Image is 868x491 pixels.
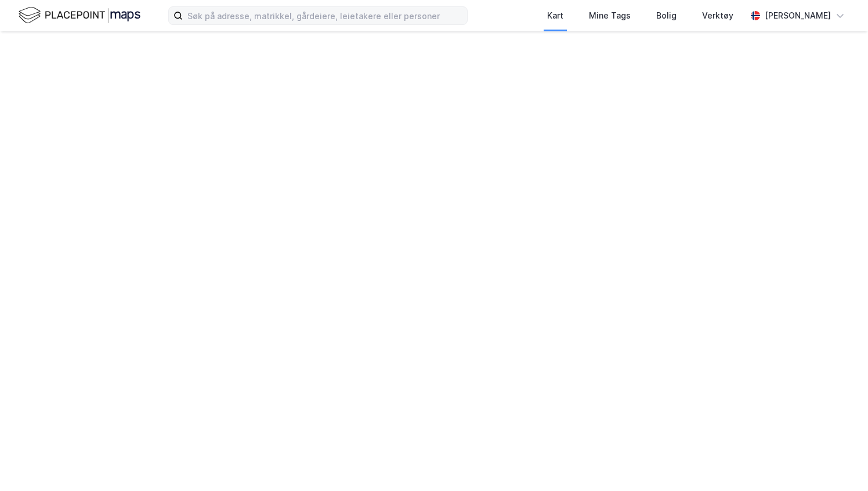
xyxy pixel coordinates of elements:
div: Kart [547,9,563,23]
div: [PERSON_NAME] [765,9,831,23]
iframe: Chat Widget [810,435,868,491]
div: Bolig [656,9,677,23]
input: Søk på adresse, matrikkel, gårdeiere, leietakere eller personer [183,7,467,24]
img: logo.f888ab2527a4732fd821a326f86c7f29.svg [19,5,140,26]
div: Verktøy [702,9,733,23]
div: Mine Tags [589,9,631,23]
